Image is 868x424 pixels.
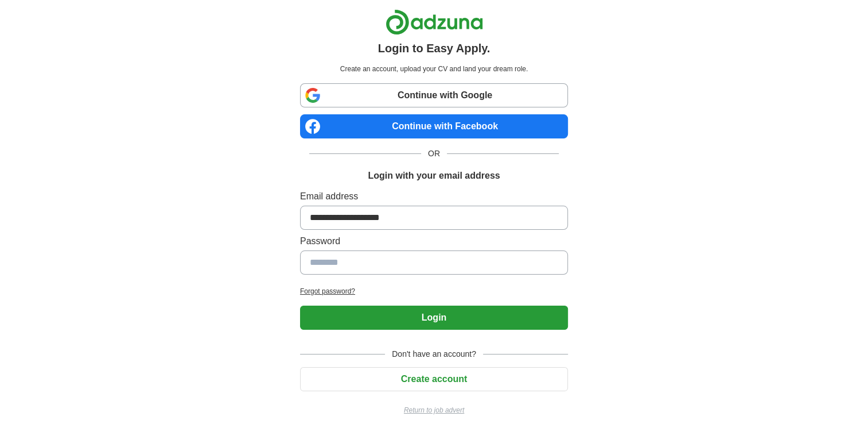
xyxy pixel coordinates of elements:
a: Continue with Google [300,83,568,107]
a: Create account [300,374,568,384]
h1: Login with your email address [368,169,500,183]
a: Return to job advert [300,405,568,415]
button: Login [300,306,568,330]
p: Create an account, upload your CV and land your dream role. [302,64,566,74]
button: Create account [300,367,568,391]
span: OR [421,148,447,160]
span: Don't have an account? [385,348,483,360]
a: Continue with Facebook [300,114,568,138]
label: Email address [300,190,568,203]
label: Password [300,234,568,248]
a: Forgot password? [300,286,568,296]
img: Adzuna logo [386,9,483,35]
h1: Login to Easy Apply. [378,40,491,57]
